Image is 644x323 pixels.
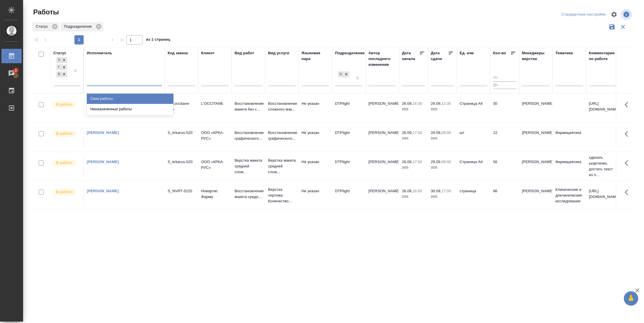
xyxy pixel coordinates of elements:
p: 29.09, [431,160,441,164]
div: Автор последнего изменения [368,50,396,68]
div: split button [560,10,607,19]
td: шт [457,127,490,147]
p: [PERSON_NAME] [522,188,550,194]
td: 86 [490,185,519,206]
div: Тематика [555,50,573,56]
div: S_krkarus-520 [168,130,195,136]
p: 29.09, [431,101,441,106]
a: [PERSON_NAME] [87,189,119,193]
p: 2025 [431,194,454,200]
div: Дата сдачи [431,50,448,62]
input: От [493,74,516,82]
p: [PERSON_NAME] [522,101,550,107]
div: Исполнитель выполняет работу [52,188,80,196]
p: [URL][DOMAIN_NAME] [589,101,617,112]
div: Подбор, Готов к работе, В работе [56,64,68,71]
div: Кол-во [493,50,506,56]
div: Вид работ [235,50,254,56]
p: Фармацевтика [555,130,583,136]
p: Восстановление макета без с... [235,101,262,112]
td: Страница А4 [457,98,490,118]
p: 29.09, [431,130,441,135]
p: Клинические и доклинические исследования [555,187,583,204]
p: ООО «КРКА-РУС» [201,130,229,141]
td: 12 [490,127,519,147]
div: Исполнитель [87,50,112,56]
p: 2025 [402,194,425,200]
button: Здесь прячутся важные кнопки [621,156,635,170]
div: S_NVRT-5220 [168,188,195,194]
p: Восстановление графического... [235,130,262,141]
button: 🙏 [624,291,638,306]
div: Неназначенные работы [87,104,173,114]
p: 09:00 [441,130,451,135]
td: [PERSON_NAME] [366,185,399,206]
td: Не указан [299,98,332,118]
div: Языковая пара [302,50,329,62]
p: Новартис Фарма [201,188,229,200]
p: Верстка макета средней слож... [268,158,296,175]
p: 26.09, [402,160,413,164]
p: 17:00 [413,130,422,135]
button: Сохранить фильтры [606,21,617,32]
p: 2025 [402,136,425,141]
span: Посмотреть информацию [621,9,633,20]
p: 2025 [431,136,454,141]
p: Восстановление макета средн... [235,188,262,200]
p: сделать ькартинки, достать текст из п... [589,155,617,178]
td: 30 [490,98,519,118]
div: Менеджеры верстки [522,50,550,62]
p: [URL][DOMAIN_NAME].. [589,188,617,200]
p: 09:00 [441,160,451,164]
p: 16:30 [413,101,422,106]
p: 26.09, [402,189,413,193]
td: [PERSON_NAME] [366,127,399,147]
button: Сбросить фильтры [617,21,628,32]
div: Подразделение [335,50,365,56]
div: S_Loccitane-516 [168,101,195,112]
p: 17:00 [413,160,422,164]
p: В работе [56,189,73,195]
p: 2025 [402,107,425,112]
p: Верстка макета средней слож... [235,158,262,175]
p: 12:30 [441,101,451,106]
td: [PERSON_NAME] [366,98,399,118]
a: 2 [1,66,22,81]
div: Комментарии по работе [589,50,617,62]
td: Страница А4 [457,156,490,176]
input: До [493,81,516,89]
p: [PERSON_NAME] [522,159,550,165]
td: страница [457,185,490,206]
div: Свои работы [87,94,173,104]
button: Здесь прячутся важные кнопки [621,185,635,199]
p: Статус [36,24,50,29]
p: В работе [56,160,73,166]
p: 26.09, [402,130,413,135]
div: Исполнитель выполняет работу [52,159,80,167]
td: DTPlight [332,156,366,176]
p: [PERSON_NAME] [522,130,550,136]
div: DTPlight [338,71,343,77]
td: Не указан [299,127,332,147]
span: 2 [11,68,20,73]
td: Не указан [299,156,332,176]
p: 2025 [431,107,454,112]
div: Подбор [56,57,61,63]
div: Клиент [201,50,214,56]
p: 2025 [402,165,425,171]
div: S_krkarus-520 [168,159,195,165]
div: Статус [32,22,59,31]
div: Код заказа [168,50,188,56]
td: DTPlight [332,98,366,118]
p: Фармацевтика [555,159,583,165]
div: Подразделение [61,22,103,31]
td: Не указан [299,185,332,206]
div: Подбор, Готов к работе, В работе [56,57,68,64]
div: Дата начала [402,50,419,62]
td: DTPlight [332,185,366,206]
div: Вид услуги [268,50,289,56]
p: L'OCCITANE [201,101,229,107]
p: Восстановление графического... [268,130,296,141]
span: 🙏 [626,292,636,305]
div: Подбор, Готов к работе, В работе [56,71,68,78]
